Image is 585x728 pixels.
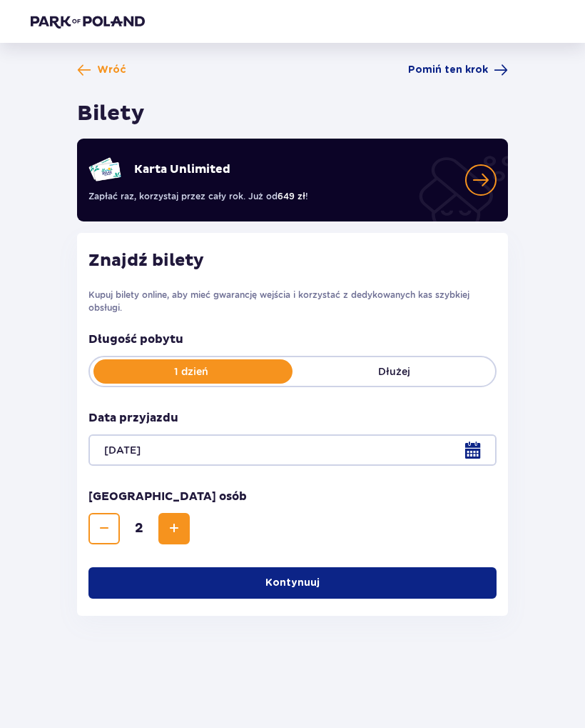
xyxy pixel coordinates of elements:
[77,100,145,127] h1: Bilety
[88,513,120,544] button: Zmniejsz
[97,63,126,77] span: Wróć
[158,513,190,544] button: Zwiększ
[265,576,320,590] p: Kontynuuj
[123,520,156,537] span: 2
[88,567,497,599] button: Kontynuuj
[31,14,145,29] img: Park of Poland logo
[408,63,508,77] a: Pomiń ten krok
[292,364,495,379] p: Dłużej
[88,331,497,347] p: Długość pobytu
[88,489,247,504] p: [GEOGRAPHIC_DATA] osób
[77,63,126,77] a: Wróć
[408,63,488,77] span: Pomiń ten krok
[88,289,497,314] p: Kupuj bilety online, aby mieć gwarancję wejścia i korzystać z dedykowanych kas szybkiej obsługi.
[88,250,497,271] h2: Znajdź bilety
[88,410,178,426] p: Data przyjazdu
[90,364,292,379] p: 1 dzień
